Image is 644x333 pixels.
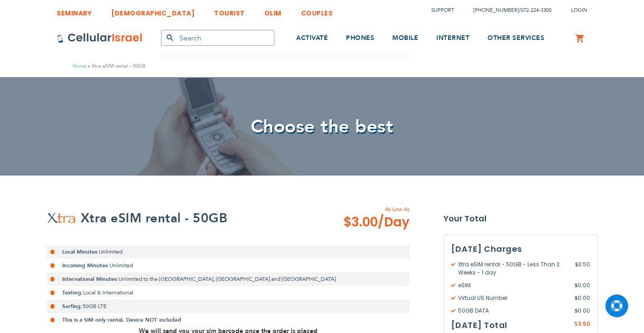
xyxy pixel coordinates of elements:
a: [PHONE_NUMBER] [473,7,519,14]
strong: Your Total [444,212,598,225]
span: 50GB DATA [451,307,575,315]
li: Xtra eSIM rental - 50GB [86,62,146,70]
a: OTHER SERVICES [488,21,544,55]
span: As Low As [319,205,410,213]
strong: Texting: [62,289,83,296]
span: 0.00 [575,281,590,289]
strong: Incoming Minutes: [62,262,109,269]
strong: This is a SIM only rental, Device NOT included [62,316,181,323]
a: [DEMOGRAPHIC_DATA] [111,2,195,19]
span: 3.50 [575,260,590,277]
span: Xtra eSIM rental - 50GB - Less Than 2 Weeks - 1 day [451,260,575,277]
span: 0.00 [575,294,590,302]
li: Unlimited [47,245,410,259]
span: eSIM [451,281,575,289]
li: Unlimited [47,259,410,272]
span: Login [571,7,587,14]
input: Search [161,30,274,46]
span: Virtual US Number [451,294,575,302]
span: $ [575,281,578,289]
span: OTHER SERVICES [488,34,544,42]
a: PHONES [346,21,374,55]
h3: [DATE] Total [451,318,507,332]
a: INTERNET [436,21,469,55]
span: MOBILE [392,34,418,42]
span: $ [575,294,578,302]
span: /Day [378,213,410,231]
span: $ [574,320,578,328]
li: Local & International [47,286,410,299]
a: TOURIST [214,2,245,19]
span: INTERNET [436,34,469,42]
li: Unlimited to the [GEOGRAPHIC_DATA], [GEOGRAPHIC_DATA] and [GEOGRAPHIC_DATA] [47,272,410,286]
a: ACTIVATE [296,21,328,55]
span: Choose the best [251,114,394,139]
span: PHONES [346,34,374,42]
a: COUPLES [301,2,333,19]
img: Xtra eSIM rental - 50GB [47,212,76,224]
strong: Local Minutes: [62,248,99,255]
a: OLIM [264,2,282,19]
a: 072-224-3300 [521,7,551,14]
li: 50GB LTE [47,299,410,313]
strong: Surfing: [62,303,83,310]
strong: International Minutes: [62,275,118,283]
span: 0.00 [575,307,590,315]
a: Home [73,63,86,69]
h3: [DATE] Charges [451,242,590,256]
a: Support [431,7,454,14]
span: 3.50 [578,320,590,328]
a: MOBILE [392,21,418,55]
a: SEMINARY [57,2,92,19]
img: Cellular Israel Logo [57,33,143,44]
span: $ [575,260,578,269]
li: / [464,4,551,17]
span: $ [575,307,578,315]
span: ACTIVATE [296,34,328,42]
h2: Xtra eSIM rental - 50GB [81,209,228,227]
span: $3.00 [343,213,410,231]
